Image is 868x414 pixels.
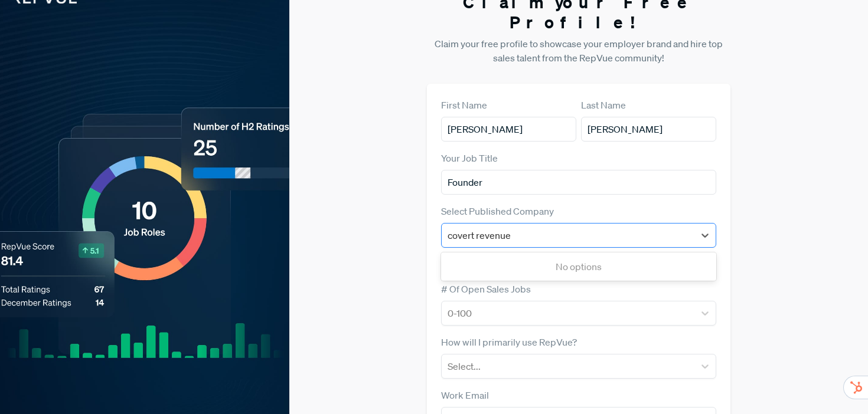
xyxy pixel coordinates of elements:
[441,117,576,142] input: First Name
[441,170,717,195] input: Title
[441,255,717,278] div: No options
[441,151,498,165] label: Your Job Title
[581,117,716,142] input: Last Name
[441,388,489,402] label: Work Email
[441,98,487,112] label: First Name
[441,204,554,218] label: Select Published Company
[441,282,531,296] label: # Of Open Sales Jobs
[441,335,577,349] label: How will I primarily use RepVue?
[427,37,731,65] p: Claim your free profile to showcase your employer brand and hire top sales talent from the RepVue...
[581,98,626,112] label: Last Name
